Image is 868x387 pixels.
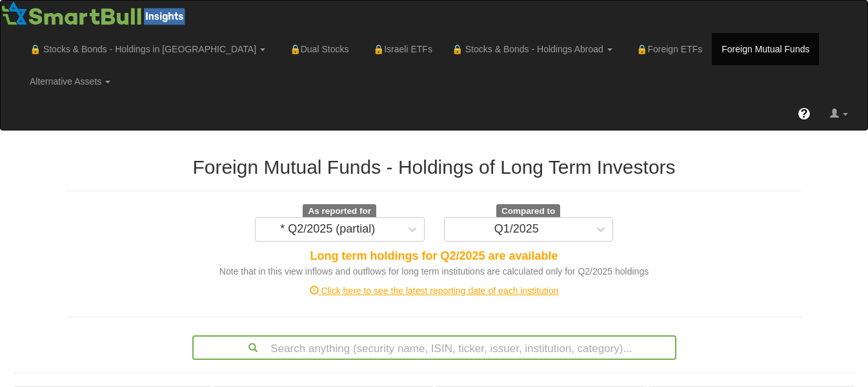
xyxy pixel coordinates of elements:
span: Compared to [496,204,560,218]
a: 🔒 Stocks & Bonds - Holdings in [GEOGRAPHIC_DATA] [20,33,275,65]
a: 🔒Israeli ETFs [358,33,441,65]
div: Click here to see the latest reporting date of each institution [57,284,812,297]
span: As reported for [303,204,376,218]
img: Smartbull [1,1,190,26]
a: ? [788,98,820,130]
div: * Q2/2025 (partial) [280,223,375,236]
h2: Foreign Mutual Funds - Holdings of Long Term Investors [66,156,802,178]
div: Q1/2025 [494,223,539,236]
a: Alternative Assets [20,65,120,98]
a: 🔒Dual Stocks [275,33,358,65]
a: 🔒Foreign ETFs [622,33,712,65]
a: Foreign Mutual Funds [712,33,819,65]
a: 🔒 Stocks & Bonds - Holdings Abroad [442,33,622,65]
span: ? [801,107,808,120]
div: Note that in this view inflows and outflows for long term institutions are calculated only for Q2... [66,265,802,278]
div: Search anything (security name, ISIN, ticker, issuer, institution, category)... [194,337,675,359]
div: Long term holdings for Q2/2025 are available [66,248,802,265]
